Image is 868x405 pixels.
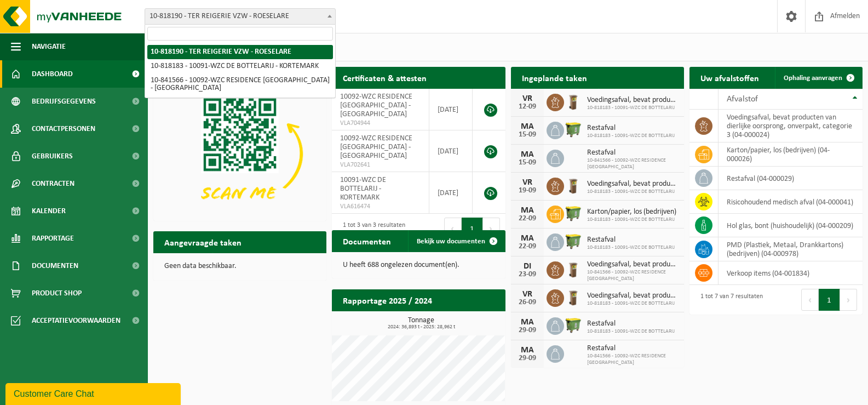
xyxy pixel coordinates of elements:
td: PMD (Plastiek, Metaal, Drankkartons) (bedrijven) (04-000978) [718,237,863,261]
span: 10092-WZC RESIDENCE [GEOGRAPHIC_DATA] - [GEOGRAPHIC_DATA] [340,134,412,160]
span: Kalender [32,197,66,225]
h3: Tonnage [337,317,505,330]
div: VR [516,290,538,299]
iframe: chat widget [5,381,183,405]
div: 15-09 [516,159,538,167]
span: Voedingsafval, bevat producten van dierlijke oorsprong, onverpakt, categorie 3 [587,292,679,300]
span: 10-841566 - 10092-WZC RESIDENCE [GEOGRAPHIC_DATA] [587,157,679,170]
span: 2024: 36,893 t - 2025: 28,962 t [337,324,505,330]
span: Restafval [587,149,679,157]
span: 10-818183 - 10091-WZC DE BOTTELARIJ [587,300,679,307]
span: Restafval [587,344,679,353]
td: [DATE] [429,172,473,214]
div: VR [516,94,538,103]
a: Bekijk rapportage [424,311,504,333]
span: 10092-WZC RESIDENCE [GEOGRAPHIC_DATA] - [GEOGRAPHIC_DATA] [340,93,412,118]
span: VLA616474 [340,202,421,211]
div: 29-09 [516,355,538,362]
span: Acceptatievoorwaarden [32,307,120,334]
li: 10-841566 - 10092-WZC RESIDENCE [GEOGRAPHIC_DATA] - [GEOGRAPHIC_DATA] [147,73,333,95]
span: 10-818183 - 10091-WZC DE BOTTELARIJ [587,189,679,195]
span: 10-841566 - 10092-WZC RESIDENCE [GEOGRAPHIC_DATA] [587,269,679,282]
h2: Documenten [332,230,402,252]
div: MA [516,346,538,355]
img: WB-1100-HPE-GN-50 [564,232,583,250]
span: Documenten [32,252,78,279]
img: WB-1100-HPE-GN-50 [564,316,583,334]
div: 15-09 [516,131,538,139]
span: Afvalstof [727,95,758,104]
h2: Uw afvalstoffen [689,67,770,88]
span: Restafval [587,236,675,244]
span: 10-818183 - 10091-WZC DE BOTTELARIJ [587,133,675,139]
span: Gebruikers [32,142,73,170]
button: Next [840,289,857,311]
span: Bekijk uw documenten [417,238,485,245]
td: risicohoudend medisch afval (04-000041) [718,190,863,214]
td: karton/papier, los (bedrijven) (04-000026) [718,142,863,167]
li: 10-818190 - TER REIGERIE VZW - ROESELARE [147,45,333,59]
div: MA [516,206,538,215]
div: 22-09 [516,215,538,223]
img: WB-0140-HPE-BN-01 [564,176,583,195]
span: Product Shop [32,279,82,307]
a: Ophaling aanvragen [775,67,861,89]
td: verkoop items (04-001834) [718,261,863,285]
div: 23-09 [516,271,538,278]
img: WB-0140-HPE-BN-01 [564,288,583,306]
div: 26-09 [516,299,538,306]
div: 29-09 [516,327,538,334]
img: WB-0140-HPE-BN-01 [564,92,583,111]
span: 10-818190 - TER REIGERIE VZW - ROESELARE [145,9,335,24]
span: Bedrijfsgegevens [32,88,96,115]
div: 19-09 [516,187,538,195]
span: 10091-WZC DE BOTTELARIJ - KORTEMARK [340,176,386,202]
button: Previous [444,218,462,239]
img: WB-1100-HPE-GN-50 [564,120,583,139]
span: VLA704944 [340,119,421,128]
span: 10-841566 - 10092-WZC RESIDENCE [GEOGRAPHIC_DATA] [587,353,679,366]
div: 1 tot 3 van 3 resultaten [337,216,405,241]
span: Voedingsafval, bevat producten van dierlijke oorsprong, onverpakt, categorie 3 [587,180,679,189]
button: 1 [819,289,840,311]
button: Next [483,218,500,239]
img: WB-1100-HPE-GN-50 [564,204,583,223]
p: U heeft 688 ongelezen document(en). [343,261,494,269]
span: Rapportage [32,225,74,252]
span: Voedingsafval, bevat producten van dierlijke oorsprong, onverpakt, categorie 3 [587,260,679,269]
td: voedingsafval, bevat producten van dierlijke oorsprong, onverpakt, categorie 3 (04-000024) [718,110,863,142]
img: Download de VHEPlus App [153,89,326,219]
a: Bekijk uw documenten [408,230,504,252]
span: Contactpersonen [32,115,95,142]
div: 12-09 [516,103,538,111]
div: DI [516,262,538,271]
div: MA [516,122,538,131]
span: 10-818183 - 10091-WZC DE BOTTELARIJ [587,244,675,251]
span: 10-818190 - TER REIGERIE VZW - ROESELARE [145,8,336,25]
div: 1 tot 7 van 7 resultaten [695,288,763,312]
button: Previous [801,289,819,311]
div: MA [516,150,538,159]
span: Dashboard [32,60,73,88]
span: Ophaling aanvragen [784,75,842,82]
span: VLA702641 [340,161,421,169]
span: 10-818183 - 10091-WZC DE BOTTELARIJ [587,105,679,111]
td: [DATE] [429,130,473,172]
h2: Certificaten & attesten [332,67,438,88]
td: [DATE] [429,89,473,130]
h2: Aangevraagde taken [153,231,252,253]
span: Contracten [32,170,74,197]
li: 10-818183 - 10091-WZC DE BOTTELARIJ - KORTEMARK [147,59,333,73]
span: Restafval [587,124,675,133]
div: MA [516,234,538,243]
span: 10-818183 - 10091-WZC DE BOTTELARIJ [587,328,675,335]
span: 10-818183 - 10091-WZC DE BOTTELARIJ [587,216,676,223]
span: Karton/papier, los (bedrijven) [587,208,676,216]
td: restafval (04-000029) [718,167,863,190]
div: VR [516,178,538,187]
p: Geen data beschikbaar. [164,263,315,270]
h2: Rapportage 2025 / 2024 [332,289,443,311]
span: Navigatie [32,33,66,60]
span: Voedingsafval, bevat producten van dierlijke oorsprong, onverpakt, categorie 3 [587,96,679,105]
